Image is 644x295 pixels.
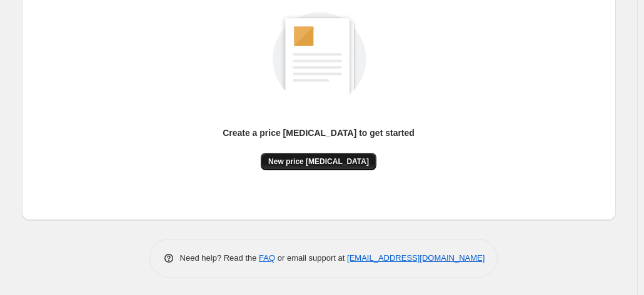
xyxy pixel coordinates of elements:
a: FAQ [259,253,275,263]
a: [EMAIL_ADDRESS][DOMAIN_NAME] [347,253,485,263]
p: Create a price [MEDICAL_DATA] to get started [223,127,415,139]
span: Need help? Read the [180,253,259,263]
span: New price [MEDICAL_DATA] [268,157,369,167]
span: or email support at [275,253,347,263]
button: New price [MEDICAL_DATA] [261,153,376,170]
